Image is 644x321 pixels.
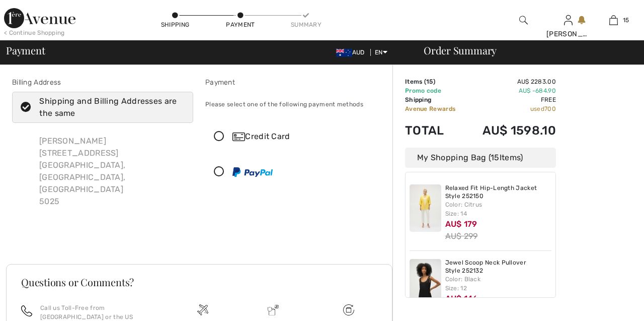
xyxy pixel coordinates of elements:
[21,277,377,287] h3: Questions or Comments?
[445,275,552,293] div: Color: Black Size: 12
[31,127,193,216] div: [PERSON_NAME] [STREET_ADDRESS] [GEOGRAPHIC_DATA], [GEOGRAPHIC_DATA], [GEOGRAPHIC_DATA] 5025
[466,113,556,148] td: AU$ 1598.10
[405,104,466,113] td: Avenue Rewards
[491,153,500,162] span: 15
[291,20,321,29] div: Summary
[445,184,552,200] a: Relaxed Fit Hip-Length Jacket Style 252150
[4,8,75,28] img: 1ère Avenue
[405,148,556,168] div: My Shopping Bag ( Items)
[160,20,190,29] div: Shipping
[232,131,379,143] div: Credit Card
[205,77,386,88] div: Payment
[405,113,466,148] td: Total
[623,16,629,25] span: 15
[405,95,466,104] td: Shipping
[466,104,556,113] td: used
[343,304,354,315] img: Free shipping on orders over $180
[445,231,478,241] s: AU$ 299
[410,184,441,232] img: Relaxed Fit Hip-Length Jacket Style 252150
[564,14,573,26] img: My Info
[410,259,441,306] img: Jewel Scoop Neck Pullover Style 252132
[445,259,552,275] a: Jewel Scoop Neck Pullover Style 252132
[445,219,477,229] span: AU$ 179
[426,78,433,85] span: 15
[232,133,245,141] img: Credit Card
[39,95,178,119] div: Shipping and Billing Addresses are the same
[591,14,635,26] a: 15
[225,20,256,29] div: Payment
[21,305,32,316] img: call
[336,49,352,57] img: Australian Dollar
[268,304,279,315] img: Delivery is a breeze since we pay the duties!
[544,105,556,112] span: 700
[12,77,193,88] div: Billing Address
[445,200,552,218] div: Color: Citrus Size: 14
[519,14,528,26] img: search the website
[609,14,618,26] img: My Bag
[445,294,478,303] span: AU$ 146
[205,92,386,117] div: Please select one of the following payment methods
[466,95,556,104] td: Free
[6,45,45,55] span: Payment
[405,77,466,86] td: Items ( )
[564,15,573,25] a: Sign In
[405,86,466,95] td: Promo code
[466,86,556,95] td: AU$ -684.90
[466,77,556,86] td: AU$ 2283.00
[197,304,208,315] img: Free shipping on orders over $180
[232,167,273,177] img: PayPal
[375,49,387,56] span: EN
[546,29,591,39] div: [PERSON_NAME]
[4,28,65,37] div: < Continue Shopping
[336,49,369,56] span: AUD
[412,45,638,55] div: Order Summary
